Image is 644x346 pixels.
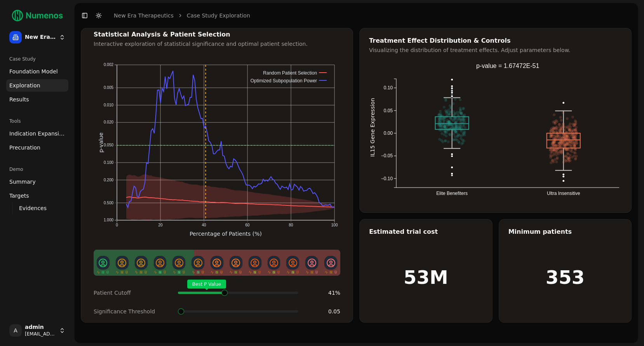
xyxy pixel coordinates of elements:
[104,160,113,165] text: 0.100
[190,231,262,237] text: Percentage of Patients (%)
[94,40,340,48] div: Interactive exploration of statistical significance and optimal patient selection.
[331,223,338,227] text: 100
[305,289,341,297] div: 41 %
[16,203,59,214] a: Evidences
[9,130,65,137] span: Indication Expansion
[116,223,118,227] text: 0
[245,223,250,227] text: 60
[384,85,393,90] text: 0.10
[9,68,58,75] span: Foundation Model
[6,115,68,127] div: Tools
[9,324,22,337] span: A
[263,70,317,76] text: Random Patient Selection
[187,280,226,289] span: Best P Value
[104,178,113,182] text: 0.200
[104,120,113,124] text: 0.020
[104,218,113,222] text: 1.000
[79,10,90,21] button: Toggle Sidebar
[9,192,29,200] span: Targets
[6,79,68,92] a: Exploration
[384,130,393,136] text: 0.00
[6,6,68,25] img: Numenos
[25,324,56,331] span: admin
[546,268,585,287] h1: 353
[251,78,317,83] text: Optimized Subpopulation Power
[104,63,113,67] text: 0.002
[381,153,393,158] text: −0.05
[104,103,113,107] text: 0.010
[158,223,163,227] text: 20
[369,38,622,44] div: Treatment Effect Distribution & Controls
[6,28,68,47] button: New Era Therapeutics
[6,321,68,340] button: Aadmin[EMAIL_ADDRESS]
[6,65,68,78] a: Foundation Model
[114,12,174,19] a: New Era Therapeutics
[93,10,104,21] button: Toggle Dark Mode
[25,331,56,337] span: [EMAIL_ADDRESS]
[436,191,468,196] text: Elite Benefiters
[381,176,393,181] text: −0.10
[6,176,68,188] a: Summary
[9,82,40,89] span: Exploration
[9,178,36,186] span: Summary
[9,96,29,103] span: Results
[369,46,622,54] div: Visualizing the distribution of treatment effects. Adjust parameters below.
[369,98,376,157] text: IL15 Gene Expression
[6,93,68,106] a: Results
[384,108,393,113] text: 0.05
[289,223,293,227] text: 80
[94,289,172,297] div: Patient Cutoff
[404,268,448,287] h1: 53M
[25,34,56,41] span: New Era Therapeutics
[6,127,68,140] a: Indication Expansion
[94,308,172,315] div: Significance Threshold
[6,53,68,65] div: Case Study
[104,85,113,90] text: 0.005
[94,31,340,38] div: Statistical Analysis & Patient Selection
[114,12,250,19] nav: breadcrumb
[6,141,68,154] a: Precuration
[6,163,68,176] div: Demo
[104,201,113,205] text: 0.500
[476,63,539,69] text: p-value = 1.67472E-51
[104,143,113,147] text: 0.050
[6,190,68,202] a: Targets
[202,223,206,227] text: 40
[305,308,341,315] div: 0.05
[98,132,104,153] text: p-value
[9,144,40,151] span: Precuration
[547,191,580,196] text: Ultra Insensitive
[187,12,250,19] a: Case Study Exploration
[19,204,47,212] span: Evidences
